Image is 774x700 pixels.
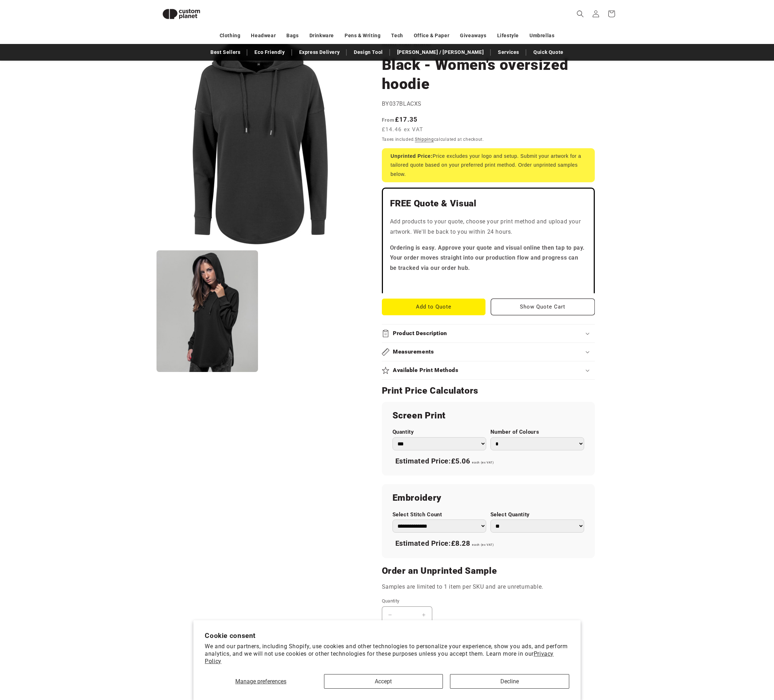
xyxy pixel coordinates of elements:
[451,457,470,465] span: £5.06
[530,46,567,59] a: Quick Quote
[572,6,588,22] summary: Search
[393,367,459,374] h2: Available Print Methods
[390,244,585,272] strong: Ordering is easy. Approve your quote and visual online then tap to pay. Your order moves straight...
[497,29,519,42] a: Lifestyle
[460,29,486,42] a: Giveaways
[207,46,244,59] a: Best Sellers
[382,343,595,361] summary: Measurements
[394,46,487,59] a: [PERSON_NAME] / [PERSON_NAME]
[235,678,286,685] span: Manage preferences
[205,632,569,640] h2: Cookie consent
[393,454,584,469] div: Estimated Price:
[393,410,584,421] h2: Screen Print
[324,674,443,689] button: Accept
[655,623,774,700] iframe: Chat Widget
[382,565,595,577] h2: Order an Unprinted Sample
[382,385,595,396] h2: Print Price Calculators
[382,55,595,94] h1: Black - Women's oversized hoodie
[391,29,403,42] a: Tech
[157,39,364,372] media-gallery: Gallery Viewer
[205,674,317,689] button: Manage preferences
[472,461,494,464] span: each (ex VAT)
[529,29,554,42] a: Umbrellas
[490,429,584,435] label: Number of Colours
[251,29,276,42] a: Headwear
[382,126,423,134] span: £14.46 ex VAT
[220,29,241,42] a: Clothing
[382,100,422,107] span: BY037BLACXS
[490,511,584,518] label: Select Quantity
[205,650,554,665] a: Privacy Policy
[345,29,380,42] a: Pens & Writing
[393,511,486,518] label: Select Stitch Count
[382,148,595,182] div: Price excludes your logo and setup. Submit your artwork for a tailored quote based on your prefer...
[157,3,206,25] img: Custom Planet
[251,46,288,59] a: Eco Friendly
[390,217,587,237] p: Add products to your quote, choose your print method and upload your artwork. We'll be back to yo...
[382,117,395,123] span: From
[382,299,486,315] button: Add to Quote
[382,116,418,123] strong: £17.35
[309,29,334,42] a: Drinkware
[393,536,584,551] div: Estimated Price:
[382,324,595,343] summary: Product Description
[296,46,344,59] a: Express Delivery
[393,492,584,504] h2: Embroidery
[393,330,447,337] h2: Product Description
[451,539,470,548] span: £8.28
[393,429,486,435] label: Quantity
[494,46,523,59] a: Services
[382,136,595,143] div: Taxes included. calculated at checkout.
[382,361,595,379] summary: Available Print Methods
[491,299,595,315] button: Show Quote Cart
[391,153,433,159] strong: Unprinted Price:
[450,674,569,689] button: Decline
[390,279,587,286] iframe: Customer reviews powered by Trustpilot
[415,137,434,142] a: Shipping
[393,348,434,356] h2: Measurements
[286,29,298,42] a: Bags
[382,582,595,592] p: Samples are limited to 1 item per SKU and are unreturnable.
[382,598,538,605] label: Quantity
[414,29,449,42] a: Office & Paper
[390,198,587,209] h2: FREE Quote & Visual
[350,46,386,59] a: Design Tool
[205,643,569,665] p: We and our partners, including Shopify, use cookies and other technologies to personalize your ex...
[472,543,494,546] span: each (ex VAT)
